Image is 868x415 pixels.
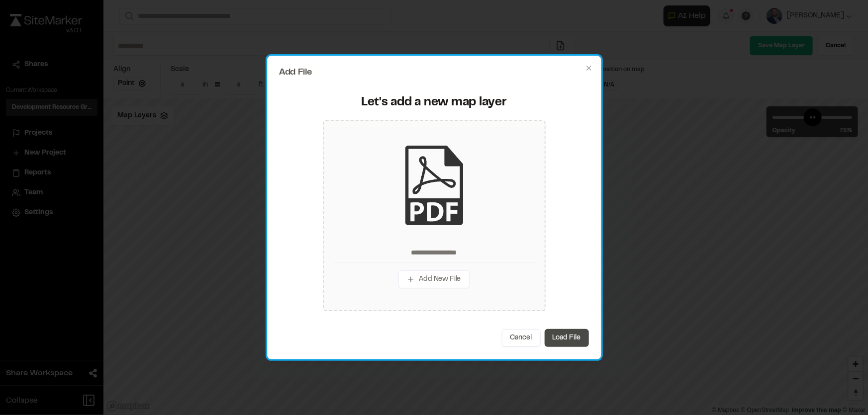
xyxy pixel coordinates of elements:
[398,270,469,288] button: Add New File
[323,120,546,311] div: Add New File
[394,146,474,225] img: pdf_black_icon.png
[545,329,589,347] button: Load File
[286,95,583,111] div: Let's add a new map layer
[280,68,589,77] h2: Add File
[502,329,541,347] button: Cancel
